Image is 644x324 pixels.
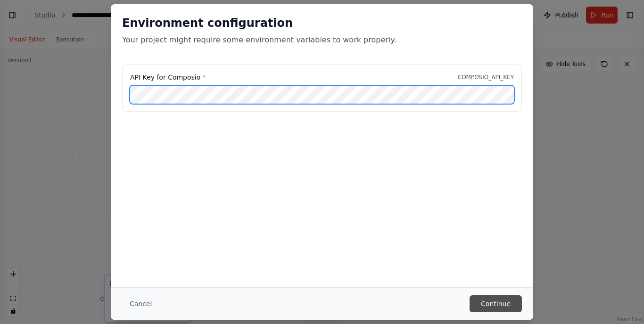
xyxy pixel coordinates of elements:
label: API Key for Composio [130,73,206,82]
button: Cancel [122,295,159,312]
p: Your project might require some environment variables to work properly. [122,34,522,46]
h2: Environment configuration [122,16,522,31]
button: Continue [470,295,522,312]
p: COMPOSIO_API_KEY [458,73,514,81]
